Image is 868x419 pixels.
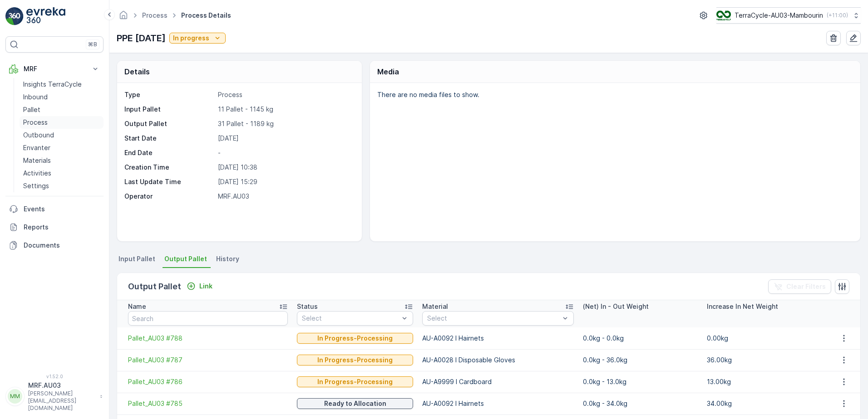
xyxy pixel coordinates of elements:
[128,334,288,343] a: Pallet_AU03 #788
[24,205,100,214] p: Events
[707,302,778,311] p: Increase In Net Weight
[297,302,318,311] p: Status
[583,302,649,311] p: (Net) In - Out Weight
[218,90,352,99] p: Process
[324,399,386,408] p: Ready to Allocation
[173,34,209,43] p: In progress
[716,10,731,20] img: image_D6FFc8H.png
[297,398,413,409] button: Ready to Allocation
[118,254,155,263] span: Input Pallet
[583,399,698,408] p: 0.0kg - 34.0kg
[23,131,54,140] p: Outbound
[23,169,51,178] p: Activities
[218,148,352,157] p: -
[128,377,288,386] a: Pallet_AU03 #786
[23,156,51,165] p: Materials
[297,355,413,365] button: In Progress-Processing
[422,399,573,408] p: AU-A0092 I Hairnets
[23,181,49,190] p: Settings
[20,167,104,180] a: Activities
[427,314,559,323] p: Select
[23,80,82,89] p: Insights TerraCycle
[302,314,399,323] p: Select
[5,374,104,379] span: v 1.52.0
[583,356,698,365] p: 0.0kg - 36.0kg
[707,334,822,343] p: 0.00kg
[218,192,352,201] p: MRF.AU03
[23,143,50,152] p: Envanter
[124,66,150,77] p: Details
[88,41,97,48] p: ⌘B
[707,399,822,408] p: 34.00kg
[5,7,24,25] img: logo
[23,118,48,127] p: Process
[218,105,352,114] p: 11 Pallet - 1145 kg
[5,381,104,412] button: MMMRF.AU03[PERSON_NAME][EMAIL_ADDRESS][DOMAIN_NAME]
[128,302,146,311] p: Name
[218,177,352,186] p: [DATE] 15:29
[28,390,95,412] p: [PERSON_NAME][EMAIL_ADDRESS][DOMAIN_NAME]
[583,377,698,386] p: 0.0kg - 13.0kg
[5,218,104,236] a: Reports
[422,302,448,311] p: Material
[20,78,104,91] a: Insights TerraCycle
[20,129,104,141] a: Outbound
[768,279,831,294] button: Clear Filters
[377,90,851,99] p: There are no media files to show.
[20,91,104,103] a: Inbound
[297,333,413,344] button: In Progress-Processing
[124,134,214,143] p: Start Date
[179,11,233,20] span: Process Details
[117,31,166,45] p: PPE [DATE]
[422,356,573,365] p: AU-A0028 I Disposable Gloves
[24,241,100,250] p: Documents
[218,163,352,172] p: [DATE] 10:38
[183,281,216,292] button: Link
[28,381,95,390] p: MRF.AU03
[124,163,214,172] p: Creation Time
[128,280,181,293] p: Output Pallet
[169,33,226,44] button: In progress
[23,105,40,114] p: Pallet
[124,119,214,128] p: Output Pallet
[124,105,214,114] p: Input Pallet
[317,377,393,386] p: In Progress-Processing
[124,177,214,186] p: Last Update Time
[23,93,48,102] p: Inbound
[124,148,214,157] p: End Date
[216,254,239,263] span: History
[20,103,104,116] a: Pallet
[164,254,207,263] span: Output Pallet
[8,389,22,404] div: MM
[583,334,698,343] p: 0.0kg - 0.0kg
[128,399,288,408] a: Pallet_AU03 #785
[118,14,128,21] a: Homepage
[422,334,573,343] p: AU-A0092 I Hairnets
[786,282,826,291] p: Clear Filters
[124,192,214,201] p: Operator
[707,377,822,386] p: 13.00kg
[24,223,100,232] p: Reports
[142,11,168,19] a: Process
[20,154,104,167] a: Materials
[716,7,861,24] button: TerraCycle-AU03-Mambourin(+11:00)
[422,377,573,386] p: AU-A9999 I Cardboard
[128,356,288,365] a: Pallet_AU03 #787
[218,119,352,128] p: 31 Pallet - 1189 kg
[317,334,393,343] p: In Progress-Processing
[5,200,104,218] a: Events
[26,7,65,25] img: logo_light-DOdMpM7g.png
[20,116,104,129] a: Process
[5,60,104,78] button: MRF
[297,376,413,387] button: In Progress-Processing
[218,134,352,143] p: [DATE]
[24,64,85,73] p: MRF
[377,66,399,77] p: Media
[199,282,212,291] p: Link
[317,356,393,365] p: In Progress-Processing
[20,180,104,192] a: Settings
